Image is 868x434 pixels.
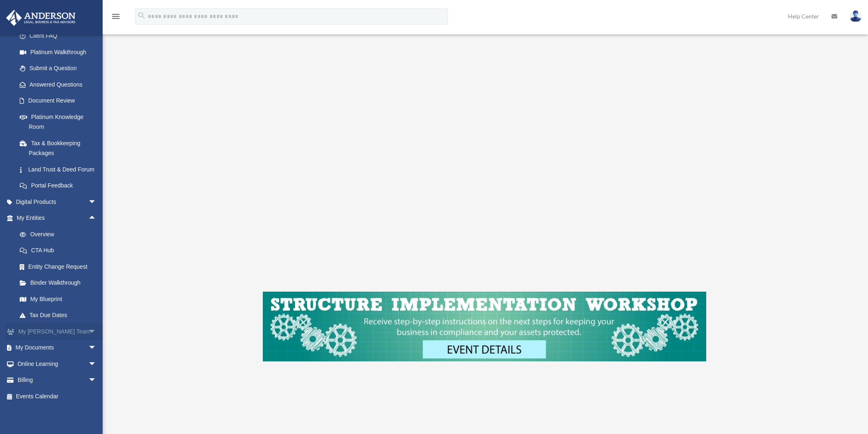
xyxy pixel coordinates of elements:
a: Binder Walkthrough [11,275,109,291]
a: Digital Productsarrow_drop_down [6,194,109,210]
img: User Pic [850,10,862,22]
a: Tax Due Dates [11,307,109,324]
span: arrow_drop_down [88,323,105,340]
span: arrow_drop_down [88,356,105,372]
a: My Documentsarrow_drop_down [6,340,109,356]
a: Events Calendar [6,388,109,404]
a: Entity Change Request [11,258,109,275]
span: arrow_drop_down [88,372,105,389]
span: arrow_drop_up [88,210,105,227]
a: Online Learningarrow_drop_down [6,356,109,372]
a: Tax & Bookkeeping Packages [11,135,109,161]
a: My Entitiesarrow_drop_up [6,210,109,226]
a: My [PERSON_NAME] Teamarrow_drop_down [6,323,109,340]
a: Land Trust & Deed Forum [11,161,109,178]
i: menu [111,11,121,21]
a: Platinum Walkthrough [11,44,109,60]
span: arrow_drop_down [88,194,105,210]
a: menu [111,14,121,21]
a: Overview [11,226,109,242]
a: Document Review [11,93,109,109]
span: arrow_drop_down [88,340,105,356]
a: Platinum Knowledge Room [11,109,109,135]
a: My Blueprint [11,291,109,307]
a: Submit a Question [11,60,109,77]
img: Anderson Advisors Platinum Portal [4,10,78,26]
a: Client FAQ [11,28,109,44]
a: CTA Hub [11,242,109,259]
a: Portal Feedback [11,178,109,194]
a: Billingarrow_drop_down [6,372,109,388]
iframe: To enrich screen reader interactions, please activate Accessibility in Grammarly extension settings [263,30,706,280]
a: Answered Questions [11,76,109,93]
i: search [137,11,146,20]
